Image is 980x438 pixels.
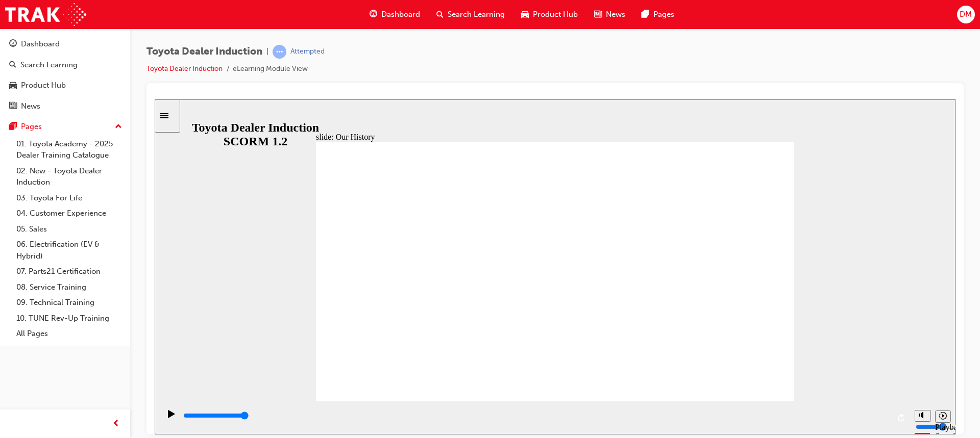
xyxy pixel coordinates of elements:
div: Pages [21,121,42,133]
img: Trak [5,3,86,26]
span: learningRecordVerb_ATTEMPT-icon [273,45,286,59]
a: All Pages [12,326,126,342]
li: eLearning Module View [233,63,308,75]
span: DM [960,9,972,20]
span: news-icon [9,102,17,111]
span: car-icon [9,81,17,90]
a: guage-iconDashboard [361,4,428,25]
div: Product Hub [21,80,66,91]
div: misc controls [755,302,796,335]
a: 05. Sales [12,221,126,237]
div: Dashboard [21,38,60,50]
a: car-iconProduct Hub [513,4,586,25]
button: Pages [4,117,126,136]
div: Playback Speed [780,323,796,342]
a: Dashboard [4,35,126,54]
span: car-icon [521,8,529,21]
a: 08. Service Training [12,279,126,295]
span: guage-icon [370,8,377,21]
a: news-iconNews [586,4,633,25]
a: 03. Toyota For Life [12,190,126,206]
a: 02. New - Toyota Dealer Induction [12,163,126,190]
span: search-icon [9,61,16,70]
a: Toyota Dealer Induction [146,64,223,73]
span: search-icon [436,8,444,21]
span: News [606,9,625,20]
a: pages-iconPages [633,4,682,25]
button: DM [957,6,975,23]
span: pages-icon [642,8,649,21]
input: slide progress [29,312,94,320]
span: prev-icon [112,418,120,430]
a: 10. TUNE Rev-Up Training [12,311,126,326]
a: 01. Toyota Academy - 2025 Dealer Training Catalogue [12,136,126,163]
span: Toyota Dealer Induction [146,46,262,58]
button: Play (Ctrl+Alt+P) [5,310,22,327]
a: 09. Technical Training [12,295,126,311]
span: pages-icon [9,122,17,132]
div: News [21,100,40,112]
a: 04. Customer Experience [12,205,126,221]
a: News [4,97,126,116]
div: Search Learning [20,59,78,71]
a: search-iconSearch Learning [428,4,513,25]
a: Search Learning [4,56,126,74]
a: 07. Parts21 Certification [12,264,126,279]
a: 06. Electrification (EV & Hybrid) [12,237,126,264]
div: playback controls [5,302,755,335]
button: Playback speed [780,311,796,323]
div: Attempted [290,47,325,57]
span: up-icon [115,120,122,134]
span: Pages [653,9,674,20]
span: Dashboard [381,9,420,20]
span: guage-icon [9,40,17,49]
span: news-icon [594,8,602,21]
span: Product Hub [533,9,578,20]
button: Mute (Ctrl+Alt+M) [760,311,776,322]
span: | [266,46,268,58]
button: Replay (Ctrl+Alt+R) [740,311,755,326]
input: volume [761,323,827,331]
span: Search Learning [448,9,505,20]
a: Product Hub [4,76,126,95]
button: DashboardSearch LearningProduct HubNews [4,33,126,117]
